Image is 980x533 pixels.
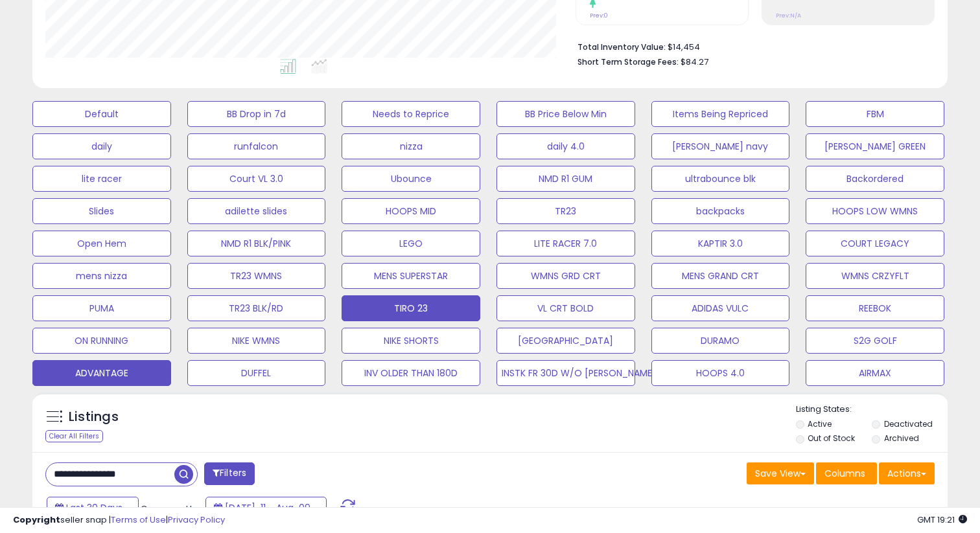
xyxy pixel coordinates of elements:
li: $14,454 [577,38,925,54]
button: [GEOGRAPHIC_DATA] [496,328,635,354]
b: Short Term Storage Fees: [577,56,679,67]
button: MENS GRAND CRT [651,263,790,289]
button: BB Price Below Min [496,101,635,127]
button: INSTK FR 30D W/O [PERSON_NAME] [496,360,635,386]
button: daily [32,133,171,159]
span: 2025-09-9 19:21 GMT [917,514,967,526]
button: WMNS GRD CRT [496,263,635,289]
button: Open Hem [32,231,171,256]
span: Last 30 Days [66,501,122,514]
button: NIKE SHORTS [342,328,480,354]
label: Deactivated [884,418,933,429]
span: [DATE]-11 - Aug-09 [225,501,310,514]
button: HOOPS MID [342,198,480,224]
a: Terms of Use [111,514,166,526]
label: Active [808,418,832,429]
button: Backordered [806,166,944,192]
div: seller snap | | [13,514,225,527]
button: lite racer [32,166,171,192]
b: Total Inventory Value: [577,41,666,52]
button: ADVANTAGE [32,360,171,386]
button: AIRMAX [806,360,944,386]
button: [DATE]-11 - Aug-09 [205,497,327,519]
button: BB Drop in 7d [187,101,326,127]
button: TIRO 23 [342,295,480,321]
span: Columns [824,467,865,480]
button: FBM [806,101,944,127]
button: Ubounce [342,166,480,192]
button: backpacks [651,198,790,224]
button: ultrabounce blk [651,166,790,192]
button: LITE RACER 7.0 [496,231,635,256]
button: [PERSON_NAME] navy [651,133,790,159]
span: Compared to: [141,503,200,515]
button: COURT LEGACY [806,231,944,256]
button: Last 30 Days [47,497,139,519]
button: Items Being Repriced [651,101,790,127]
a: Privacy Policy [168,514,225,526]
p: Listing States: [796,403,948,416]
button: PUMA [32,295,171,321]
label: Out of Stock [808,433,855,444]
button: NMD R1 GUM [496,166,635,192]
button: adilette slides [187,198,326,224]
button: Needs to Reprice [342,101,480,127]
strong: Copyright [13,514,60,526]
button: NMD R1 BLK/PINK [187,231,326,256]
button: DURAMO [651,328,790,354]
button: Actions [879,462,935,484]
button: runfalcon [187,133,326,159]
button: ON RUNNING [32,328,171,354]
button: HOOPS 4.0 [651,360,790,386]
button: ADIDAS VULC [651,295,790,321]
small: Prev: 0 [590,12,608,19]
button: Slides [32,198,171,224]
h5: Listings [69,408,119,426]
button: nizza [342,133,480,159]
button: Default [32,101,171,127]
button: KAPTIR 3.0 [651,231,790,256]
button: Court VL 3.0 [187,166,326,192]
button: mens nizza [32,263,171,289]
button: WMNS CRZYFLT [806,263,944,289]
button: MENS SUPERSTAR [342,263,480,289]
div: Clear All Filters [45,430,103,442]
button: S2G GOLF [806,328,944,354]
button: HOOPS LOW WMNS [806,198,944,224]
button: daily 4.0 [496,133,635,159]
button: NIKE WMNS [187,328,326,354]
button: [PERSON_NAME] GREEN [806,133,944,159]
button: TR23 WMNS [187,263,326,289]
button: TR23 [496,198,635,224]
button: LEGO [342,231,480,256]
small: Prev: N/A [776,12,801,19]
button: Filters [204,462,255,485]
button: DUFFEL [187,360,326,386]
button: TR23 BLK/RD [187,295,326,321]
button: REEBOK [806,295,944,321]
span: $84.27 [681,56,708,68]
button: VL CRT BOLD [496,295,635,321]
button: Save View [747,462,814,484]
label: Archived [884,433,919,444]
button: INV OLDER THAN 180D [342,360,480,386]
button: Columns [816,462,877,484]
